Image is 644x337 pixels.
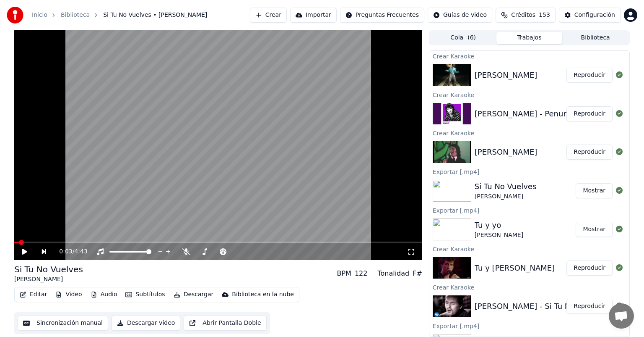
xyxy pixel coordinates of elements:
button: Reproducir [566,145,613,160]
button: Biblioteca [562,32,628,44]
div: [PERSON_NAME] - Penumbras [475,108,587,120]
button: Editar [16,289,50,300]
button: Configuración [559,8,621,23]
div: 122 [355,269,368,279]
button: Trabajos [496,32,563,44]
button: Abrir Pantalla Doble [184,316,266,331]
span: Si Tu No Vuelves • [PERSON_NAME] [103,11,207,19]
a: Inicio [32,11,47,19]
div: Configuración [574,11,615,19]
button: Mostrar [576,222,613,237]
div: Si Tu No Vuelves [475,181,536,192]
div: [PERSON_NAME] - Si Tu No Vuelves [475,300,607,312]
div: Crear Karaoke [429,51,629,61]
div: Biblioteca en la nube [232,290,294,299]
div: Crear Karaoke [429,90,629,100]
span: 153 [539,11,550,19]
button: Cola [430,32,496,44]
span: 4:43 [74,247,87,256]
button: Sincronización manual [18,316,108,331]
div: BPM [337,269,351,279]
button: Mostrar [576,183,613,198]
button: Reproducir [566,261,613,276]
div: [PERSON_NAME] [475,231,523,240]
button: Importar [290,8,337,23]
div: Exportar [.mp4] [429,205,629,215]
div: Exportar [.mp4] [429,166,629,176]
button: Descargar [170,289,217,300]
div: [PERSON_NAME] [14,275,83,284]
div: Crear Karaoke [429,128,629,138]
a: Biblioteca [61,11,90,19]
button: Subtítulos [122,289,168,300]
button: Audio [87,289,121,300]
button: Créditos153 [496,8,556,23]
div: Si Tu No Vuelves [14,263,83,275]
div: Tu y [PERSON_NAME] [475,262,555,274]
div: Tonalidad [377,269,409,279]
div: [PERSON_NAME] [475,69,538,81]
div: [PERSON_NAME] [475,192,536,201]
button: Reproducir [566,106,613,121]
div: Chat abierto [609,303,634,329]
div: / [59,247,79,256]
nav: breadcrumb [32,11,207,19]
button: Reproducir [566,299,613,314]
div: Crear Karaoke [429,282,629,292]
button: Guías de video [428,8,492,23]
img: youka [7,7,23,24]
div: Tu y yo [475,219,523,231]
button: Crear [250,8,287,23]
button: Video [52,289,85,300]
span: Créditos [511,11,535,19]
button: Reproducir [566,68,613,83]
span: 0:03 [59,247,72,256]
div: [PERSON_NAME] [475,146,538,158]
div: F# [413,269,422,279]
div: Crear Karaoke [429,244,629,254]
button: Preguntas Frecuentes [340,8,424,23]
button: Descargar video [112,316,180,331]
span: ( 6 ) [467,34,476,42]
div: Exportar [.mp4] [429,321,629,331]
